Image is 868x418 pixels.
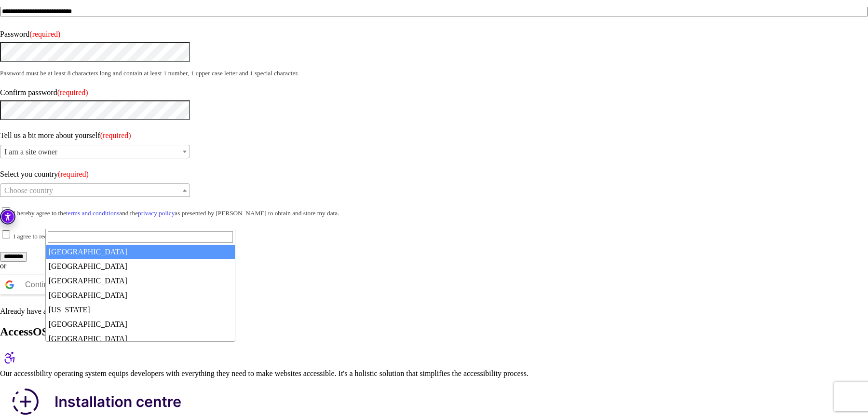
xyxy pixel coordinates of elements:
a: terms and conditions [66,209,120,217]
div: Continue with [25,275,101,294]
input: I agree to receive marketing emails [2,230,10,238]
li: [GEOGRAPHIC_DATA] [46,274,235,288]
a: privacy policy [138,209,175,217]
li: [GEOGRAPHIC_DATA] [46,332,235,346]
span: Choose country [4,186,53,195]
li: [US_STATE] [46,303,235,317]
li: [GEOGRAPHIC_DATA] [46,259,235,274]
span: (required) [29,30,60,38]
span: I am a site owner [0,145,190,159]
small: I agree to receive marketing emails [14,233,104,240]
li: [GEOGRAPHIC_DATA] [46,288,235,303]
small: I hereby agree to the and the as presented by [PERSON_NAME] to obtain and store my data. [14,209,339,217]
span: (required) [58,170,89,178]
li: [GEOGRAPHIC_DATA] [46,245,235,259]
li: [GEOGRAPHIC_DATA] [46,317,235,332]
span: (required) [100,131,131,139]
input: I hereby agree to theterms and conditionsand theprivacy policyas presented by [PERSON_NAME] to ob... [2,207,10,215]
span: (required) [57,88,88,97]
